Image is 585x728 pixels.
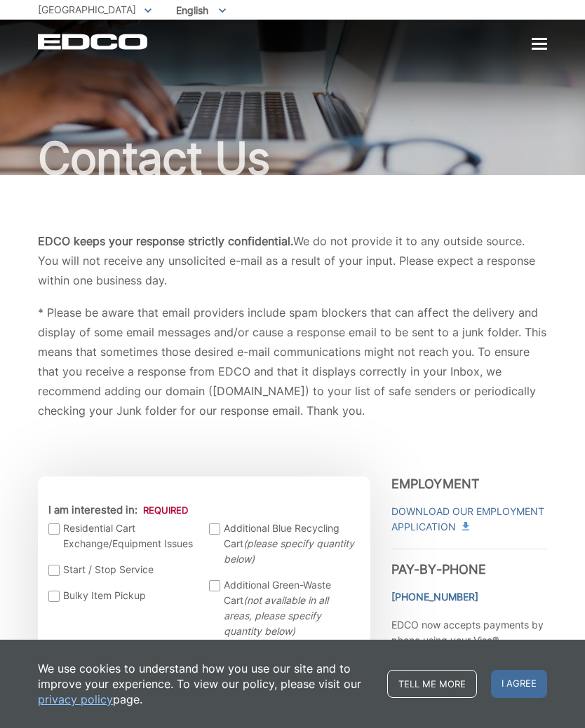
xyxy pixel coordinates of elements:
p: * Please be aware that email providers include spam blockers that can affect the delivery and dis... [38,303,547,420]
b: EDCO keeps your response strictly confidential. [38,234,293,248]
em: (please specify quantity below) [224,537,354,565]
h3: Pay-by-Phone [391,549,547,577]
a: Tell me more [387,670,477,698]
span: Additional Green-Waste Cart [224,577,356,639]
span: I agree [491,670,547,698]
h3: Employment [391,476,547,492]
a: EDCD logo. Return to the homepage. [38,34,149,50]
h1: Contact Us [38,136,547,181]
label: Residential Cart Exchange/Equipment Issues [48,521,196,551]
a: Download Our Employment Application [391,504,547,535]
label: I am interested in: [48,504,188,516]
span: Additional Blue Recycling Cart [224,521,356,567]
label: Start / Stop Service [48,562,196,577]
p: We use cookies to understand how you use our site and to improve your experience. To view our pol... [38,661,373,707]
span: [GEOGRAPHIC_DATA] [38,4,136,15]
p: EDCO now accepts payments by phone using your Visa®, MasterCard® or Electronic Check, 24 hours a ... [391,617,547,710]
label: Bulky Item Pickup [48,588,196,603]
a: privacy policy [38,692,113,707]
a: [PHONE_NUMBER] [391,589,478,605]
p: We do not provide it to any outside source. You will not receive any unsolicited e-mail as a resu... [38,231,547,290]
em: (not available in all areas, please specify quantity below) [224,594,328,637]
